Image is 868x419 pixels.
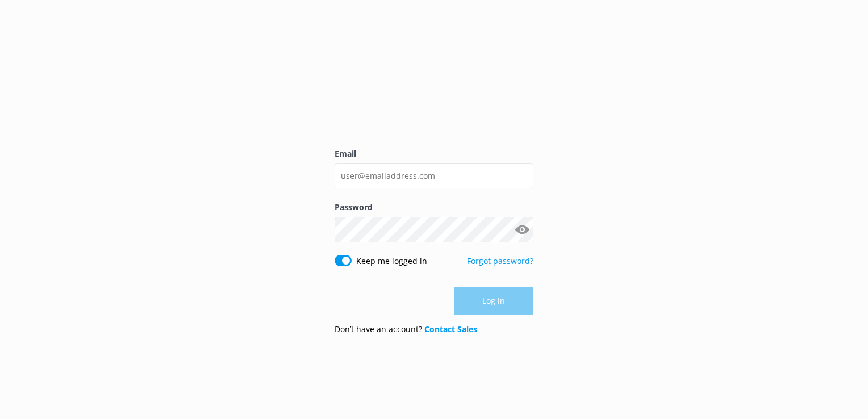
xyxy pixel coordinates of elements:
[424,324,477,334] a: Contact Sales
[356,255,427,267] label: Keep me logged in
[335,148,533,160] label: Email
[467,255,533,266] a: Forgot password?
[335,201,533,213] label: Password
[511,218,533,241] button: Show password
[335,163,533,188] input: user@emailaddress.com
[335,323,477,336] p: Don’t have an account?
